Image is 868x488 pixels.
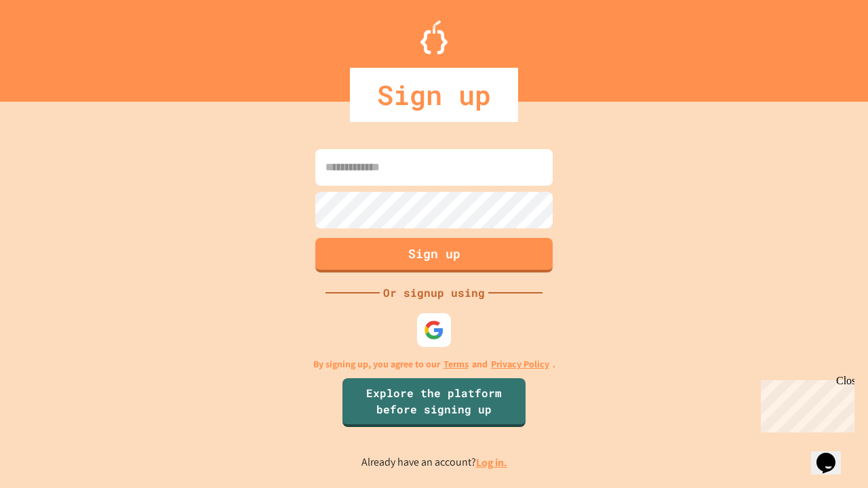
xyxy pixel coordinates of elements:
[342,378,526,427] a: Explore the platform before signing up
[424,320,444,340] img: google-icon.svg
[350,68,518,122] div: Sign up
[5,5,94,86] div: Chat with us now!Close
[420,20,448,54] img: Logo.svg
[491,357,549,371] a: Privacy Policy
[755,375,854,432] iframe: chat widget
[313,357,555,371] p: By signing up, you agree to our and .
[443,357,469,371] a: Terms
[361,454,507,471] p: Already have an account?
[315,238,553,272] button: Sign up
[476,455,507,470] a: Log in.
[811,434,854,474] iframe: chat widget
[380,285,488,301] div: Or signup using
